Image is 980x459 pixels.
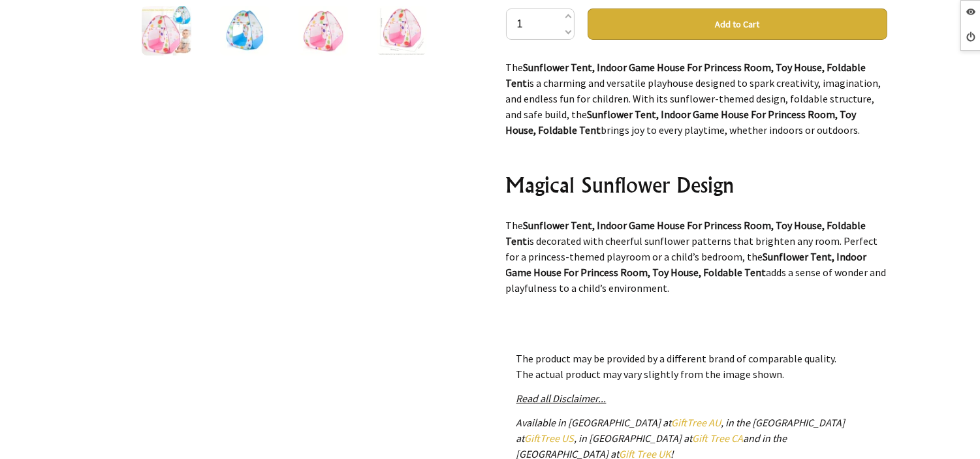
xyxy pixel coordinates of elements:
[506,217,887,296] p: The is decorated with cheerful sunflower patterns that brighten any room. Perfect for a princess-...
[506,219,866,247] strong: Sunflower Tent, Indoor Game House For Princess Room, Toy House, Foldable Tent
[506,61,866,89] strong: Sunflower Tent, Indoor Game House For Princess Room, Toy House, Foldable Tent
[506,250,867,279] strong: Sunflower Tent, Indoor Game House For Princess Room, Toy House, Foldable Tent
[672,416,721,429] a: GiftTree AU
[142,6,191,55] img: Sunflower Tent - Indoor Game House For Princess Room
[516,351,877,382] p: The product may be provided by a different brand of comparable quality. The actual product may va...
[516,392,607,405] a: Read all Disclaimer...
[220,6,270,55] img: Sunflower Tent - Indoor Game House For Princess Room
[525,432,575,445] a: GiftTree US
[298,6,348,55] img: Sunflower Tent - Indoor Game House For Princess Room
[506,108,857,136] strong: Sunflower Tent, Indoor Game House For Princess Room, Toy House, Foldable Tent
[377,6,426,55] img: Sunflower Tent - Indoor Game House For Princess Room
[588,8,887,40] button: Add to Cart
[506,59,887,138] p: The is a charming and versatile playhouse designed to spark creativity, imagination, and endless ...
[506,169,887,200] h2: Magical Sunflower Design
[693,432,744,445] a: Gift Tree CA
